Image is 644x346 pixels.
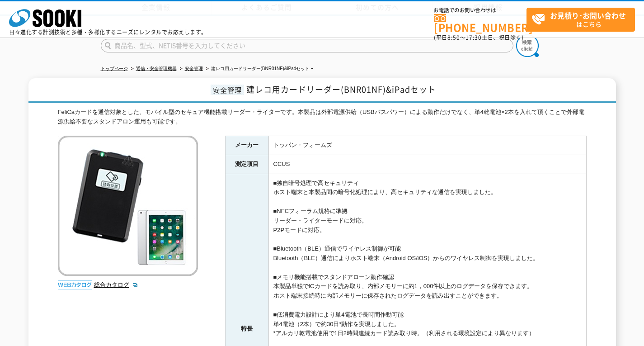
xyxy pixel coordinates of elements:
li: 建レコ用カードリーダー(BNR01NF)&iPadセット ｰ [204,64,314,74]
a: お見積り･お問い合わせはこちら [526,8,635,32]
td: CCUS [268,155,586,174]
span: お電話でのお問い合わせは [434,8,526,13]
img: btn_search.png [516,34,539,57]
input: 商品名、型式、NETIS番号を入力してください [101,39,513,52]
span: 安全管理 [211,85,244,95]
div: FeliCaカードを通信対象とした、モバイル型のセキュア機能搭載リーダー・ライターです。本製品は外部電源供給（USBバスパワー）による動作だけでなく、単4乾電池×2本を入れて頂くことで外部電源供... [58,108,587,127]
span: 8:50 [447,33,460,42]
span: 17:30 [465,33,482,42]
a: [PHONE_NUMBER] [434,14,526,33]
td: トッパン・フォームズ [268,136,586,155]
a: 通信・安全管理機器 [136,66,177,71]
span: (平日 ～ 土日、祝日除く) [434,33,523,42]
strong: お見積り･お問い合わせ [550,10,626,21]
p: 日々進化する計測技術と多種・多様化するニーズにレンタルでお応えします。 [9,29,207,35]
th: 測定項目 [225,155,268,174]
a: トップページ [101,66,128,71]
a: 安全管理 [185,66,203,71]
a: 総合カタログ [94,281,138,288]
th: メーカー [225,136,268,155]
img: 建レコ用カードリーダー(BNR01NF)&iPadセット ｰ [58,136,198,276]
img: webカタログ [58,280,92,289]
span: はこちら [531,8,635,31]
span: 建レコ用カードリーダー(BNR01NF)&iPadセット [246,83,436,95]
